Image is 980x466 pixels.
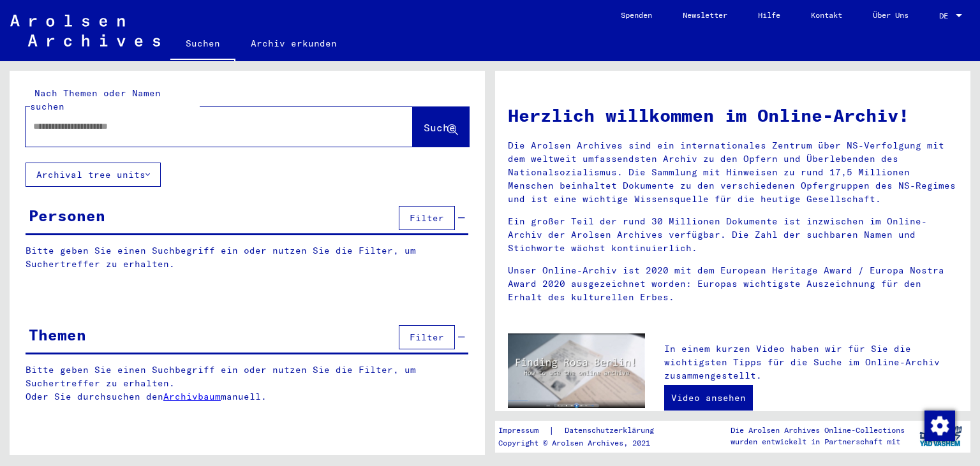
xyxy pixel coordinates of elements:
[29,323,86,346] div: Themen
[410,212,444,224] span: Filter
[235,28,352,59] a: Archiv erkunden
[498,424,549,437] a: Impressum
[498,437,669,449] p: Copyright © Arolsen Archives, 2021
[664,385,753,411] a: Video ansehen
[731,425,905,436] p: Die Arolsen Archives Online-Collections
[939,11,953,20] span: DE
[26,244,468,271] p: Bitte geben Sie einen Suchbegriff ein oder nutzen Sie die Filter, um Suchertreffer zu erhalten.
[508,102,958,129] h1: Herzlich willkommen im Online-Archiv!
[410,331,444,343] span: Filter
[924,410,954,441] div: Zustimmung ändern
[26,163,161,187] button: Archival tree units
[731,436,905,448] p: wurden entwickelt in Partnerschaft mit
[917,420,965,452] img: yv_logo.png
[508,333,645,408] img: video.jpg
[163,391,221,402] a: Archivbaum
[413,107,469,147] button: Suche
[508,215,958,255] p: Ein großer Teil der rund 30 Millionen Dokumente ist inzwischen im Online-Archiv der Arolsen Archi...
[508,264,958,304] p: Unser Online-Archiv ist 2020 mit dem European Heritage Award / Europa Nostra Award 2020 ausgezeic...
[170,28,235,61] a: Suchen
[399,206,455,230] button: Filter
[508,139,958,206] p: Die Arolsen Archives sind ein internationales Zentrum über NS-Verfolgung mit dem weltweit umfasse...
[10,15,160,47] img: Arolsen_neg.svg
[924,411,955,441] img: Zustimmung ändern
[29,204,105,227] div: Personen
[554,424,669,437] a: Datenschutzerklärung
[26,363,469,404] p: Bitte geben Sie einen Suchbegriff ein oder nutzen Sie die Filter, um Suchertreffer zu erhalten. O...
[399,325,455,349] button: Filter
[498,424,669,437] div: |
[664,342,958,382] p: In einem kurzen Video haben wir für Sie die wichtigsten Tipps für die Suche im Online-Archiv zusa...
[30,87,161,112] mat-label: Nach Themen oder Namen suchen
[424,121,456,134] span: Suche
